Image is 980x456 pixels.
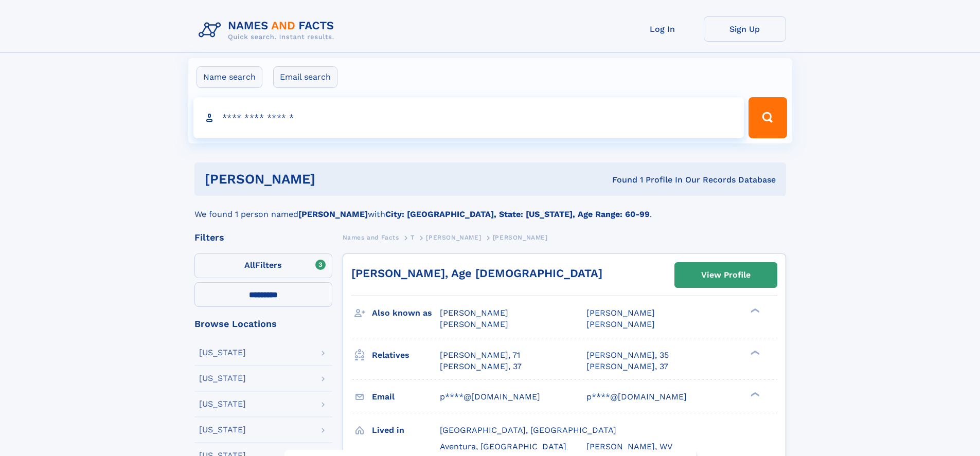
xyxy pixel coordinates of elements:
[440,319,508,329] span: [PERSON_NAME]
[411,231,415,244] a: T
[372,388,440,406] h3: Email
[440,308,508,318] span: [PERSON_NAME]
[199,374,246,382] div: [US_STATE]
[199,426,246,434] div: [US_STATE]
[385,209,650,219] b: City: [GEOGRAPHIC_DATA], State: [US_STATE], Age Range: 60-99
[197,66,262,88] label: Name search
[586,350,669,361] a: [PERSON_NAME], 35
[273,66,337,88] label: Email search
[704,16,786,42] a: Sign Up
[194,16,343,44] img: Logo Names and Facts
[748,349,760,356] div: ❯
[351,267,602,280] a: [PERSON_NAME], Age [DEMOGRAPHIC_DATA]
[440,361,522,372] a: [PERSON_NAME], 37
[586,361,668,372] a: [PERSON_NAME], 37
[298,209,368,219] b: [PERSON_NAME]
[244,260,255,270] span: All
[440,350,520,361] a: [PERSON_NAME], 71
[748,307,760,314] div: ❯
[193,97,744,138] input: search input
[372,422,440,439] h3: Lived in
[199,400,246,408] div: [US_STATE]
[748,391,760,397] div: ❯
[621,16,704,42] a: Log In
[675,263,777,287] a: View Profile
[749,97,787,138] button: Search Button
[440,442,566,451] span: Aventura, [GEOGRAPHIC_DATA]
[194,196,786,221] div: We found 1 person named with .
[411,234,415,241] span: T
[343,231,399,244] a: Names and Facts
[194,253,332,278] label: Filters
[205,173,464,186] h1: [PERSON_NAME]
[372,304,440,322] h3: Also known as
[586,442,672,451] span: [PERSON_NAME], WV
[464,174,776,186] div: Found 1 Profile In Our Records Database
[194,233,332,242] div: Filters
[586,308,655,318] span: [PERSON_NAME]
[440,425,616,435] span: [GEOGRAPHIC_DATA], [GEOGRAPHIC_DATA]
[426,234,481,241] span: [PERSON_NAME]
[586,319,655,329] span: [PERSON_NAME]
[194,319,332,329] div: Browse Locations
[426,231,481,244] a: [PERSON_NAME]
[199,349,246,357] div: [US_STATE]
[372,346,440,364] h3: Relatives
[493,234,548,241] span: [PERSON_NAME]
[701,263,751,287] div: View Profile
